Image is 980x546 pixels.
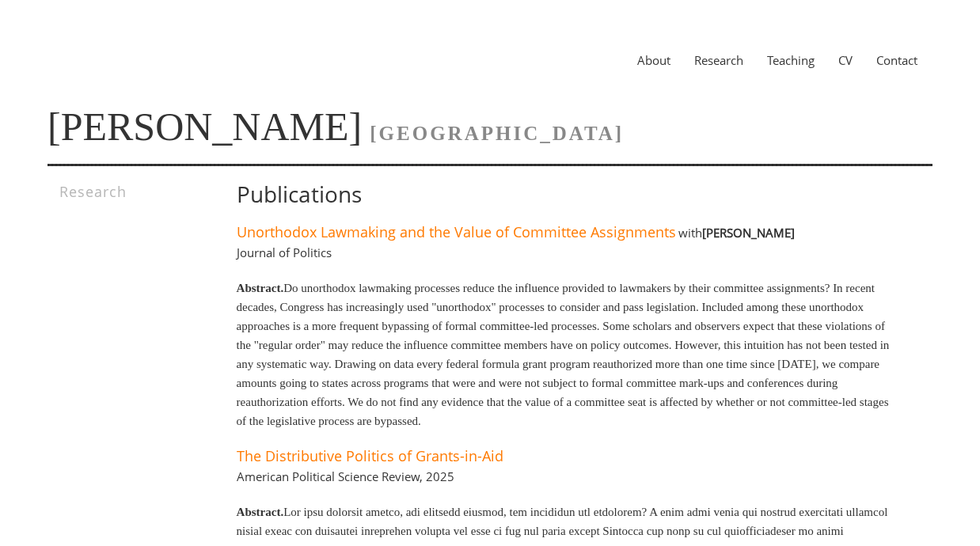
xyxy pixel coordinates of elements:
h3: Research [59,182,192,201]
span: [GEOGRAPHIC_DATA] [370,123,624,144]
b: Abstract. [237,506,284,518]
a: [PERSON_NAME] [47,104,362,149]
a: CV [826,52,864,68]
a: About [625,52,682,68]
b: [PERSON_NAME] [702,225,795,241]
a: Unorthodox Lawmaking and the Value of Committee Assignments [237,222,676,241]
h1: Publications [237,182,901,207]
a: The Distributive Politics of Grants-in-Aid [237,446,503,465]
a: Contact [864,52,929,68]
a: Research [682,52,755,68]
h4: American Political Science Review, 2025 [237,468,454,484]
h4: with Journal of Politics [237,225,796,260]
p: Do unorthodox lawmaking processes reduce the influence provided to lawmakers by their committee a... [237,279,901,430]
b: Abstract. [237,282,284,294]
a: Teaching [755,52,826,68]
